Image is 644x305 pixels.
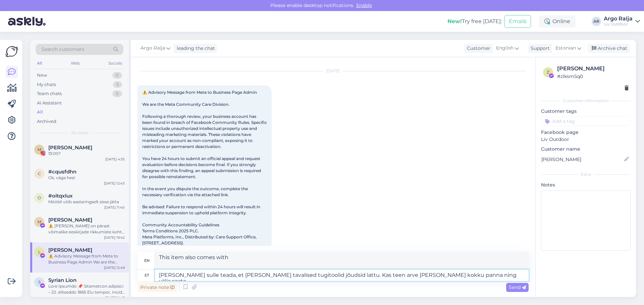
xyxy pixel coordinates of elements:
[142,90,268,245] span: ⚠️ Advisory Message from Meta to Business Page Admin We are the Meta Community Care Division. Fol...
[38,195,41,200] span: o
[447,17,502,25] div: Try free [DATE]:
[509,284,526,290] span: Send
[604,21,633,27] div: Liv Outdoor
[104,181,125,186] div: [DATE] 12:43
[541,116,631,126] input: Add a tag
[37,109,43,116] div: All
[113,81,122,88] div: 5
[48,199,125,205] div: Mööbli võib aastaringselt sisse jätta
[48,169,76,175] span: #cqusfdhn
[155,270,529,281] textarea: [PERSON_NAME] sulle teada, et [PERSON_NAME] tavalised tugitoolid jõudsid lattu. Kas teen arve [PE...
[37,100,62,106] div: AI Assistant
[37,81,56,88] div: My chats
[5,45,18,58] img: Askly Logo
[48,283,125,295] div: Lore Ipsumdo 📌 Sitametcon adipisci – 22. elitseddo 1865 Eiu tempor, Incid utlabo etdol magn aliqu...
[588,44,630,53] div: Archive chat
[447,18,462,24] b: New!
[145,270,149,281] div: et
[138,283,177,292] div: Private note
[557,73,629,80] div: # zlksm5q0
[71,130,88,136] span: All chats
[48,193,73,199] span: #oitqxlux
[547,70,549,75] span: z
[541,181,631,188] p: Notes
[48,253,125,265] div: ⚠️ Advisory Message from Meta to Business Page Admin We are the Meta Community Care Division. Fol...
[105,295,125,300] div: [DATE] 9:47
[48,217,92,223] span: Massimo Poggiali
[541,156,623,163] input: Add name
[48,151,125,157] div: 13:00?
[48,145,92,151] span: Maribel Lopez
[141,45,165,52] span: Argo Ralja
[37,90,62,97] div: Team chats
[541,146,631,153] p: Customer name
[69,59,81,68] div: Web
[104,265,125,270] div: [DATE] 12:49
[555,45,576,52] span: Estonian
[48,247,92,253] span: Liz Armstrong
[528,45,550,52] div: Support
[48,223,125,235] div: ⚠️ [PERSON_NAME] on pärast võimalike eeskirjade rikkumiste kohta käivat teavitust lisatud ajutist...
[107,59,123,68] div: Socials
[36,59,43,68] div: All
[37,72,47,79] div: New
[38,249,41,254] span: L
[604,16,633,21] div: Argo Ralja
[541,136,631,143] p: Liv Outdoor
[541,108,631,115] p: Customer tags
[38,147,41,152] span: M
[104,235,125,240] div: [DATE] 19:42
[541,98,631,104] div: Customer information
[539,15,576,27] div: Online
[504,15,531,28] button: Emails
[37,118,56,125] div: Archived
[592,17,601,26] div: AR
[464,45,490,52] div: Customer
[496,45,514,52] span: English
[104,205,125,210] div: [DATE] 11:40
[138,68,529,74] div: [DATE]
[48,277,76,283] span: Syrian Lion
[38,219,41,224] span: M
[604,16,640,27] a: Argo RaljaLiv Outdoor
[354,2,374,8] span: Enable
[38,280,41,285] span: S
[541,171,631,177] div: Extra
[38,171,41,176] span: c
[155,252,529,269] textarea: I'm letting you know that the HUG regular armchairs have arrived at the warehouse. Will I make an...
[112,72,122,79] div: 0
[174,45,215,52] div: leading the chat
[112,90,122,97] div: 0
[541,129,631,136] p: Facebook page
[105,157,125,162] div: [DATE] 4:35
[42,46,84,53] span: Search customers
[144,255,150,266] div: en
[48,175,125,181] div: Ok, väga hea!
[557,65,629,73] div: [PERSON_NAME]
